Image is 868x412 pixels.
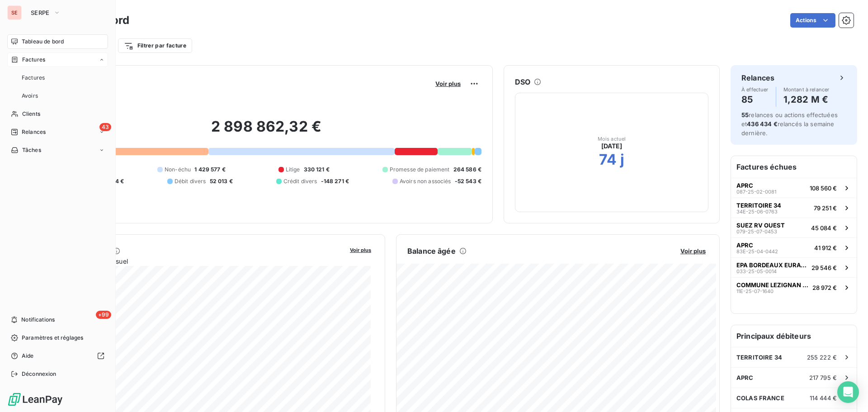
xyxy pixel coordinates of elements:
span: 55 [741,111,749,118]
button: Actions [790,13,835,28]
span: 033-25-05-0014 [736,269,777,274]
span: relances ou actions effectuées et relancés la semaine dernière. [741,111,838,137]
span: 43 [99,123,111,131]
span: Clients [22,110,40,118]
span: Factures [22,56,45,64]
span: Litige [286,166,300,174]
span: -52 543 € [455,177,481,185]
button: SUEZ RV OUEST079-25-07-045345 084 € [731,218,857,237]
h2: 74 [599,151,617,169]
span: 114 444 € [810,394,837,402]
h6: Principaux débiteurs [731,325,857,347]
h2: j [620,151,624,169]
button: EPA BORDEAUX EURATLANTIQUE033-25-05-001429 546 € [731,257,857,277]
span: 41 912 € [814,244,837,251]
span: À effectuer [741,87,769,92]
h4: 1,282 M € [783,92,830,107]
span: COLAS FRANCE [736,394,784,402]
h2: 2 898 862,32 € [51,118,481,145]
span: APRC [736,182,753,189]
button: TERRITOIRE 3434E-25-06-076379 251 € [731,198,857,218]
button: APRC83E-25-04-044241 912 € [731,237,857,257]
span: Promesse de paiement [390,166,450,174]
span: Chiffre d'affaires mensuel [51,256,344,266]
span: Crédit divers [283,177,317,185]
span: Relances [22,128,46,136]
button: Voir plus [433,80,463,88]
span: 330 121 € [304,166,330,174]
span: Tâches [22,146,41,154]
span: Factures [22,74,45,82]
span: Tableau de bord [22,38,64,46]
span: [DATE] [601,142,623,151]
button: COMMUNE LEZIGNAN CORBIERES11E-25-07-164028 972 € [731,277,857,297]
span: 436 434 € [747,120,777,128]
span: EPA BORDEAUX EURATLANTIQUE [736,261,808,269]
span: APRC [736,374,754,381]
span: Voir plus [435,80,461,87]
span: 1 429 577 € [194,166,226,174]
span: 264 586 € [453,166,481,174]
div: Open Intercom Messenger [837,381,859,403]
span: 217 795 € [809,374,837,381]
span: SERPE [31,9,50,16]
span: TERRITOIRE 34 [736,354,782,361]
h6: Relances [741,72,774,83]
h6: Balance âgée [407,246,456,256]
div: SE [7,5,22,20]
span: 34E-25-06-0763 [736,209,778,214]
span: Aide [22,352,34,360]
button: Filtrer par facture [118,38,192,53]
button: APRC087-25-02-0081108 560 € [731,178,857,198]
span: 108 560 € [810,185,837,192]
span: -148 271 € [321,177,349,185]
span: 11E-25-07-1640 [736,289,774,294]
span: 52 013 € [210,177,233,185]
span: +99 [96,311,111,319]
span: 255 222 € [807,354,837,361]
span: 079-25-07-0453 [736,229,777,234]
span: Avoirs [22,92,38,100]
span: Paramètres et réglages [22,334,83,342]
h6: DSO [515,76,530,87]
span: COMMUNE LEZIGNAN CORBIERES [736,281,809,289]
span: Montant à relancer [783,87,830,92]
img: Logo LeanPay [7,392,63,407]
span: 79 251 € [814,204,837,212]
button: Voir plus [678,247,708,255]
span: Avoirs non associés [400,177,451,185]
span: 45 084 € [811,224,837,232]
span: Voir plus [680,247,706,255]
span: Débit divers [175,177,206,185]
span: Mois actuel [598,136,626,142]
span: Déconnexion [22,370,57,378]
span: 29 546 € [811,264,837,271]
span: Voir plus [350,247,371,253]
span: TERRITOIRE 34 [736,202,781,209]
button: Voir plus [347,246,374,254]
h6: Factures échues [731,156,857,178]
span: APRC [736,242,753,249]
span: SUEZ RV OUEST [736,222,785,229]
span: 28 972 € [812,284,837,291]
h4: 85 [741,92,769,107]
span: 087-25-02-0081 [736,189,776,194]
span: Notifications [21,316,55,324]
span: Non-échu [165,166,191,174]
span: 83E-25-04-0442 [736,249,778,254]
a: Aide [7,349,108,363]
